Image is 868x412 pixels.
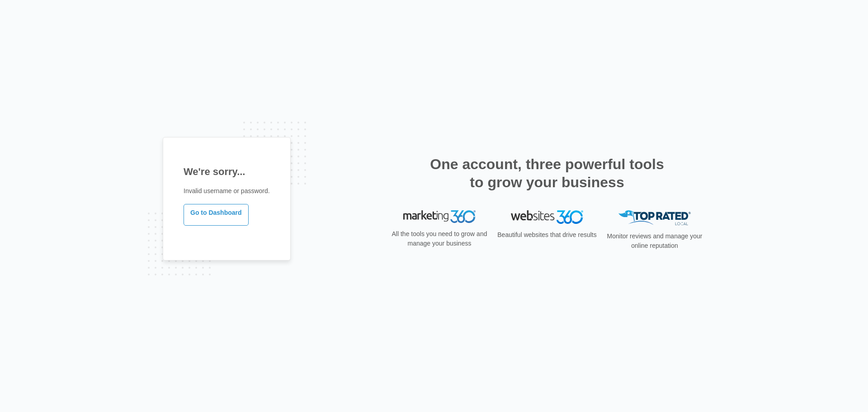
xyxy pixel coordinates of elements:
[403,210,476,223] img: Marketing 360
[511,210,583,223] img: Websites 360
[389,229,490,248] p: All the tools you need to grow and manage your business
[184,164,270,179] h1: We're sorry...
[427,155,667,191] h2: One account, three powerful tools to grow your business
[184,186,270,196] p: Invalid username or password.
[496,230,598,240] p: Beautiful websites that drive results
[618,210,691,225] img: Top Rated Local
[604,232,705,251] p: Monitor reviews and manage your online reputation
[184,204,249,226] a: Go to Dashboard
